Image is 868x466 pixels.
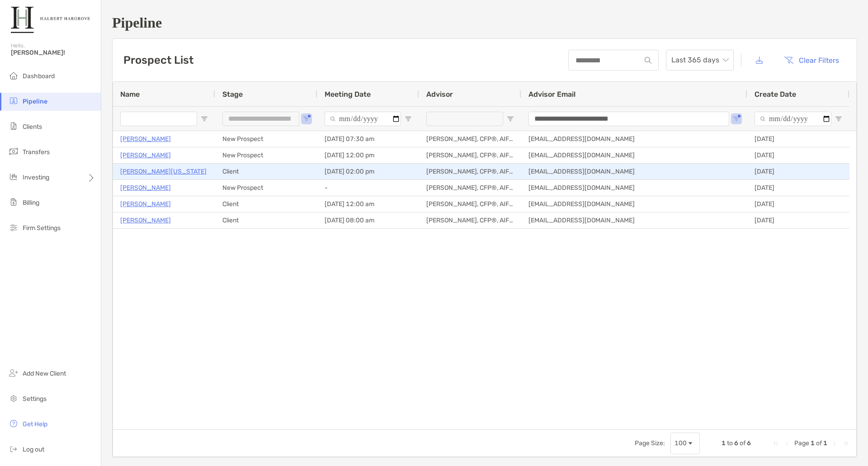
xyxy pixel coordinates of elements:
button: Open Filter Menu [405,115,412,122]
img: clients icon [8,121,19,132]
button: Open Filter Menu [201,115,208,122]
span: Page [794,439,809,447]
a: [PERSON_NAME] [120,215,171,226]
img: Zoe Logo [11,4,90,36]
div: [PERSON_NAME], CFP®, AIF® [419,147,521,163]
div: [DATE] 12:00 am [317,196,419,212]
div: Client [215,212,317,228]
span: Clients [23,123,42,131]
div: [EMAIL_ADDRESS][DOMAIN_NAME] [521,147,747,163]
span: 1 [722,439,726,447]
div: [DATE] [747,180,849,196]
div: [EMAIL_ADDRESS][DOMAIN_NAME] [521,212,747,228]
div: [PERSON_NAME], CFP®, AIF® [419,131,521,147]
div: [DATE] 07:30 am [317,131,419,147]
button: Open Filter Menu [303,115,310,122]
img: input icon [645,57,651,64]
span: of [816,439,822,447]
span: Billing [23,199,39,207]
span: Settings [23,395,47,403]
span: Firm Settings [23,224,61,232]
img: pipeline icon [8,95,19,106]
a: [PERSON_NAME] [120,133,171,145]
img: investing icon [8,171,19,182]
span: Name [120,90,140,99]
span: Stage [222,90,243,99]
a: [PERSON_NAME] [120,150,171,161]
div: [PERSON_NAME], CFP®, AIF® [419,212,521,228]
div: 100 [675,439,687,447]
span: [PERSON_NAME]! [11,49,95,56]
h1: Pipeline [112,14,857,31]
div: New Prospect [215,180,317,196]
div: [PERSON_NAME], CFP®, AIF® [419,164,521,179]
img: settings icon [8,393,19,404]
a: [PERSON_NAME] [120,198,171,210]
div: [DATE] [747,147,849,163]
span: Investing [23,174,49,181]
div: [PERSON_NAME], CFP®, AIF® [419,180,521,196]
div: New Prospect [215,147,317,163]
div: [EMAIL_ADDRESS][DOMAIN_NAME] [521,196,747,212]
div: Client [215,164,317,179]
div: Last Page [842,440,849,447]
div: Page Size [670,433,700,454]
img: add_new_client icon [8,367,19,378]
span: Create Date [755,90,796,99]
div: [EMAIL_ADDRESS][DOMAIN_NAME] [521,131,747,147]
div: [DATE] 02:00 pm [317,164,419,179]
input: Create Date Filter Input [755,112,831,126]
span: 1 [823,439,827,447]
div: [DATE] [747,164,849,179]
div: [PERSON_NAME], CFP®, AIF® [419,196,521,212]
div: [EMAIL_ADDRESS][DOMAIN_NAME] [521,180,747,196]
div: [DATE] 12:00 pm [317,147,419,163]
span: 6 [747,439,751,447]
div: [DATE] [747,196,849,212]
span: of [740,439,745,447]
img: transfers icon [8,146,19,157]
span: Advisor [426,90,453,99]
div: Previous Page [783,440,791,447]
input: Advisor Email Filter Input [528,112,729,126]
img: firm-settings icon [8,222,19,233]
div: Next Page [831,440,838,447]
div: [EMAIL_ADDRESS][DOMAIN_NAME] [521,164,747,179]
button: Open Filter Menu [835,115,842,122]
span: Transfers [23,148,50,156]
button: Clear Filters [777,50,846,70]
div: [DATE] [747,212,849,228]
img: get-help icon [8,418,19,429]
img: logout icon [8,443,19,454]
img: dashboard icon [8,70,19,81]
span: Add New Client [23,370,66,377]
span: 1 [811,439,815,447]
span: Get Help [23,420,47,428]
div: New Prospect [215,131,317,147]
div: - [317,180,419,196]
h3: Prospect List [123,54,193,66]
a: [PERSON_NAME][US_STATE] [120,166,207,177]
span: Meeting Date [325,90,371,99]
input: Name Filter Input [120,112,197,126]
button: Open Filter Menu [507,115,514,122]
div: Client [215,196,317,212]
span: Advisor Email [528,90,576,99]
span: Log out [23,446,44,453]
span: Last 365 days [671,50,728,70]
div: [DATE] 08:00 am [317,212,419,228]
input: Meeting Date Filter Input [325,112,401,126]
span: Pipeline [23,98,47,105]
a: [PERSON_NAME] [120,182,171,193]
span: Dashboard [23,72,55,80]
span: 6 [734,439,738,447]
img: billing icon [8,197,19,207]
span: to [727,439,733,447]
div: [DATE] [747,131,849,147]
